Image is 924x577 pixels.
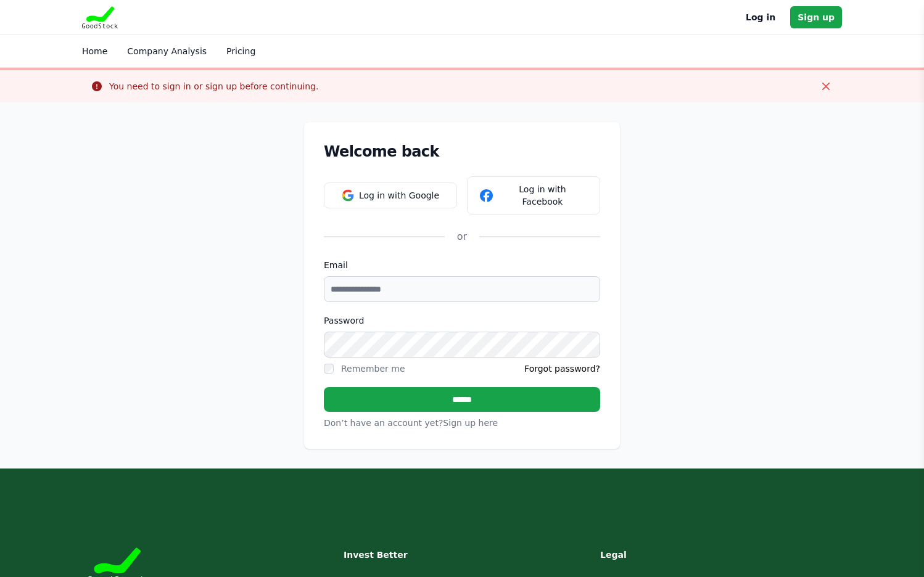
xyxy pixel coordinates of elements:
a: Home [82,46,107,56]
a: Sign up [790,6,842,28]
a: Pricing [226,46,255,56]
button: Close [816,76,836,96]
img: Goodstock Logo [82,6,118,28]
label: Email [324,259,600,271]
a: Log in [746,10,775,25]
a: Forgot password? [524,362,600,375]
button: Log in with Facebook [467,176,600,215]
a: Company Analysis [127,46,207,56]
a: Sign up here [443,418,498,428]
h1: Welcome back [324,142,600,162]
div: You need to sign in or sign up before continuing. [109,80,318,92]
h3: Legal [600,547,709,562]
label: Remember me [341,364,405,374]
div: or [445,229,479,244]
button: Log in with Google [324,182,457,208]
p: Don’t have an account yet? [324,417,600,429]
label: Password [324,314,600,327]
h3: Invest Better [344,547,452,562]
